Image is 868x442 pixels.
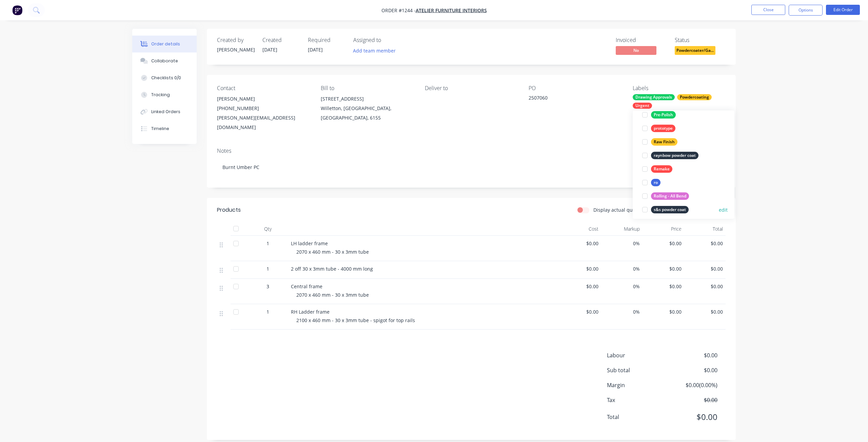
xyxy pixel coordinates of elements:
button: Edit Order [826,5,860,15]
button: Checklists 0/0 [132,69,197,86]
button: raynbow powder coat [639,151,701,160]
div: Raw Finish [651,138,677,146]
span: $0.00 [562,265,598,272]
div: Checklists 0/0 [151,75,181,81]
div: s&s powder coat [651,206,689,213]
span: 0% [604,283,640,290]
span: $0.00 [687,308,723,315]
button: ro [639,178,663,187]
span: Margin [607,381,667,389]
span: [DATE] [308,46,323,53]
img: Factory [12,5,22,15]
button: Powdercoater/Ga... [675,46,715,56]
div: Labels [633,85,726,91]
div: Deliver to [425,85,518,91]
button: Pre-Polish [639,110,678,120]
span: $0.00 [645,240,682,247]
span: 2100 x 460 mm - 30 x 3mm tube - spigot for top rails [296,317,415,323]
button: Order details [132,36,197,52]
button: Options [789,5,823,16]
span: [DATE] [262,46,277,53]
span: $0.00 [687,283,723,290]
button: Tracking [132,86,197,103]
span: Tax [607,396,667,404]
div: [PERSON_NAME][PHONE_NUMBER][PERSON_NAME][EMAIL_ADDRESS][DOMAIN_NAME] [217,94,310,132]
div: Bill to [321,85,414,91]
div: Created [262,37,300,43]
div: ro [651,179,660,186]
div: Contact [217,85,310,91]
button: Add team member [350,46,399,55]
div: Timeline [151,126,169,132]
div: Burnt Umber PC [217,157,726,177]
button: s&s powder coat [639,205,691,214]
div: Created by [217,37,254,43]
span: 3 [267,283,269,290]
div: Total [684,222,726,236]
span: $0.00 [645,265,682,272]
div: [STREET_ADDRESS] [321,94,414,104]
label: Display actual quantities [593,206,650,213]
div: [PERSON_NAME][EMAIL_ADDRESS][DOMAIN_NAME] [217,113,310,132]
span: $0.00 [667,396,717,404]
div: [PHONE_NUMBER] [217,104,310,113]
div: Required [308,37,345,43]
button: edit [719,206,728,213]
span: 1 [267,308,269,315]
div: Invoiced [616,37,667,43]
span: Labour [607,351,667,359]
span: $0.00 ( 0.00 %) [667,381,717,389]
div: Assigned to [353,37,421,43]
div: Willetton, [GEOGRAPHIC_DATA], [GEOGRAPHIC_DATA], 6155 [321,104,414,123]
span: 0% [604,265,640,272]
div: Powdercoating [677,94,712,100]
button: Linked Orders [132,103,197,120]
div: [STREET_ADDRESS]Willetton, [GEOGRAPHIC_DATA], [GEOGRAPHIC_DATA], 6155 [321,94,414,123]
div: Price [643,222,684,236]
span: $0.00 [667,366,717,374]
span: Order #1244 - [381,7,416,14]
button: Remake [639,164,675,174]
div: Qty [248,222,288,236]
span: 2070 x 460 mm - 30 x 3mm tube [296,292,369,298]
button: Rolling - All Bend [639,191,692,201]
div: Notes [217,148,726,154]
span: $0.00 [687,240,723,247]
span: Sub total [607,366,667,374]
div: [PERSON_NAME] [217,94,310,104]
div: raynbow powder coat [651,152,698,159]
span: No [616,46,656,55]
div: Remake [651,165,672,173]
span: 1 [267,265,269,272]
span: $0.00 [667,411,717,423]
button: Add team member [353,46,399,55]
div: Linked Orders [151,109,180,115]
span: Powdercoater/Ga... [675,46,715,55]
span: Total [607,413,667,421]
div: Rolling - All Bend [651,192,689,200]
span: 0% [604,240,640,247]
div: Tracking [151,92,170,98]
div: Pre-Polish [651,111,676,119]
span: RH Ladder frame [291,309,330,315]
a: Atelier Furniture Interiors [416,7,487,14]
span: 2070 x 460 mm - 30 x 3mm tube [296,249,369,255]
span: 1 [267,240,269,247]
span: $0.00 [667,351,717,359]
span: $0.00 [562,283,598,290]
button: Raw Finish [639,137,680,147]
div: Urgent [633,103,652,109]
span: $0.00 [645,283,682,290]
div: Products [217,206,241,214]
span: Central frame [291,283,322,290]
div: [PERSON_NAME] [217,46,254,53]
span: $0.00 [562,240,598,247]
span: $0.00 [645,308,682,315]
button: Close [751,5,785,15]
span: $0.00 [562,308,598,315]
button: prototype [639,124,678,133]
button: Collaborate [132,52,197,69]
div: Status [675,37,726,43]
div: Collaborate [151,58,178,64]
div: prototype [651,125,675,132]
